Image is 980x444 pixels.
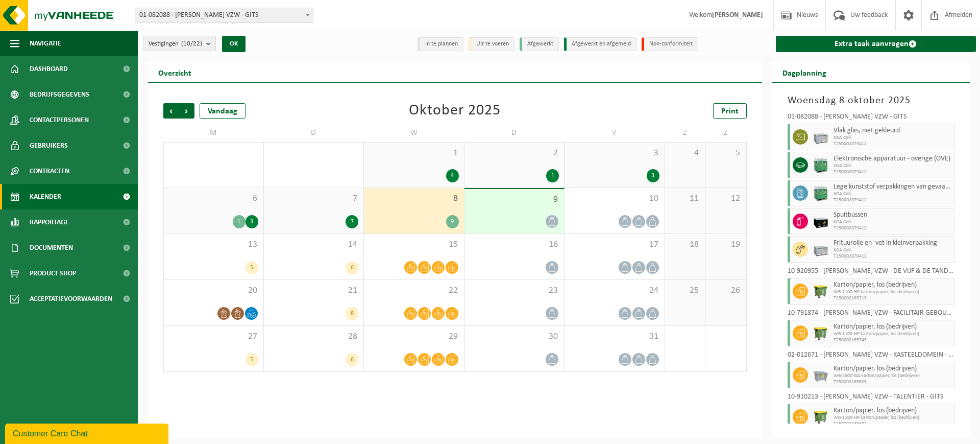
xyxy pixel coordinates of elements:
span: 20 [169,285,258,296]
div: 1 [546,169,559,182]
span: Karton/papier, los (bedrijven) [834,281,952,289]
span: 24 [570,285,659,296]
span: 25 [670,285,700,296]
button: OK [222,36,246,52]
div: 6 [346,353,358,366]
span: WB-1100-HP karton/papier, los (bedrijven) [834,415,952,421]
span: 6 [169,193,258,204]
span: KGA Colli [834,163,952,169]
h2: Overzicht [148,62,202,82]
div: 10-910213 - [PERSON_NAME] VZW - TALENTIER - GITS [788,393,955,404]
span: Spuitbussen [834,211,952,219]
span: Karton/papier, los (bedrijven) [834,365,952,373]
span: 1 [369,148,459,159]
span: Karton/papier, los (bedrijven) [834,323,952,331]
span: Vestigingen [149,36,202,52]
span: Vorige [163,103,179,119]
span: Bedrijfsgegevens [30,82,89,107]
span: 10 [570,193,659,204]
span: Contracten [30,158,69,184]
span: 01-082088 - DOMINIEK SAVIO VZW - GITS [135,8,313,22]
span: T250002879412 [834,197,952,203]
span: 7 [269,193,359,204]
span: WB-1100-HP karton/papier, los (bedrijven) [834,289,952,295]
span: Gebruikers [30,133,68,158]
div: 1 [233,215,246,228]
li: Afgewerkt en afgemeld [564,37,636,51]
span: T250002165745 [834,337,952,343]
li: Uit te voeren [469,37,514,51]
td: M [163,124,264,142]
span: Frituurolie en -vet in kleinverpakking [834,239,952,247]
div: 4 [446,169,459,182]
span: WB-2500-GA karton/papier, los (bedrijven) [834,373,952,379]
span: 29 [369,331,459,342]
span: 12 [710,193,741,204]
iframe: chat widget [5,422,170,444]
a: Print [713,103,747,119]
span: KGA Colli [834,135,952,141]
span: WB-1100-HP karton/papier, los (bedrijven) [834,331,952,337]
td: W [364,124,464,142]
div: 02-012671 - [PERSON_NAME] VZW - KASTEELDOMEIN - GITS [788,352,955,362]
div: 6 [346,261,358,274]
span: T250002879412 [834,225,952,231]
span: Product Shop [30,261,76,286]
div: 10-791874 - [PERSON_NAME] VZW - FACILITAIR GEBOUW / ECONOMAAT - GITS [788,310,955,320]
span: KGA Colli [834,219,952,225]
span: Contactpersonen [30,107,89,133]
div: 10-920955 - [PERSON_NAME] VZW - DE VIJF & DE TANDEM - GITS [788,268,955,278]
count: (10/22) [181,40,202,47]
span: 27 [169,331,258,342]
span: 16 [470,239,559,250]
div: 01-082088 - [PERSON_NAME] VZW - GITS [788,113,955,124]
span: Elektronische apparatuur - overige (OVE) [834,155,952,163]
li: Non-conformiteit [642,37,698,51]
div: Oktober 2025 [409,103,501,119]
span: 11 [670,193,700,204]
div: 3 [647,169,659,182]
span: 18 [670,239,700,250]
span: T250002879412 [834,141,952,147]
span: T250002165715 [834,295,952,301]
img: PB-LB-0680-HPE-GY-11 [813,242,828,257]
span: 28 [269,331,359,342]
span: Vlak glas, niet gekleurd [834,127,952,135]
span: Navigatie [30,31,61,56]
a: Extra taak aanvragen [776,36,976,52]
span: 3 [570,148,659,159]
span: 21 [269,285,359,296]
span: 2 [470,148,559,159]
span: 23 [470,285,559,296]
td: D [264,124,364,142]
td: Z [665,124,706,142]
span: 4 [670,148,700,159]
span: Rapportage [30,209,69,235]
span: KGA Colli [834,191,952,197]
img: WB-1100-HPE-GN-50 [813,325,828,341]
span: 13 [169,239,258,250]
span: 5 [710,148,741,159]
span: T250002879412 [834,169,952,175]
td: V [565,124,665,142]
span: Volgende [179,103,194,119]
img: PB-HB-1400-HPE-GN-11 [813,157,828,174]
li: In te plannen [418,37,463,51]
img: PB-HB-1400-HPE-GN-11 [813,185,828,202]
div: Vandaag [200,103,246,119]
span: Kalender [30,184,61,209]
span: 22 [369,285,459,296]
span: 9 [470,194,559,205]
strong: [PERSON_NAME] [712,11,763,19]
div: 8 [346,307,358,320]
span: Acceptatievoorwaarden [30,286,112,312]
td: D [464,124,565,142]
div: 5 [246,353,258,366]
img: PB-LB-0680-HPE-BK-11 [813,214,828,229]
span: 01-082088 - DOMINIEK SAVIO VZW - GITS [135,8,313,23]
div: 3 [246,215,258,228]
span: Lege kunststof verpakkingen van gevaarlijke stoffen [834,183,952,191]
td: Z [705,124,746,142]
span: 19 [710,239,741,250]
h2: Dagplanning [772,62,837,82]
